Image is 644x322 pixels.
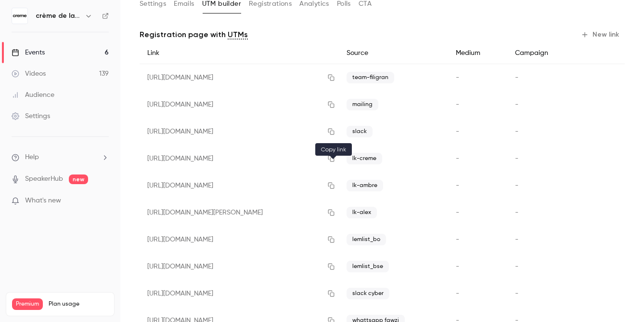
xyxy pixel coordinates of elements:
div: Audience [12,90,54,100]
a: UTMs [228,29,248,40]
span: Plan usage [49,300,108,308]
span: new [69,174,88,184]
span: - [456,182,459,189]
span: team-filigran [347,72,394,83]
span: - [515,182,518,189]
span: - [456,290,459,297]
span: - [456,74,459,81]
div: [URL][DOMAIN_NAME] [140,118,339,145]
span: - [456,101,459,108]
div: [URL][DOMAIN_NAME][PERSON_NAME] [140,199,339,226]
div: Source [339,42,448,64]
img: crème de la crème [12,8,27,24]
span: lemlist_bo [347,234,386,245]
div: Medium [448,42,507,64]
span: lemlist_bse [347,261,389,272]
span: lk-creme [347,153,382,164]
div: [URL][DOMAIN_NAME] [140,172,339,199]
span: - [515,290,518,297]
div: Campaign [507,42,579,64]
div: Events [12,48,45,57]
span: lk-ambre [347,180,383,191]
a: SpeakerHub [25,174,63,184]
h6: crème de la crème [36,11,81,21]
span: - [515,128,518,135]
span: - [456,155,459,162]
span: What's new [25,196,61,206]
p: Registration page with [140,29,248,40]
li: help-dropdown-opener [12,152,109,162]
span: - [515,74,518,81]
span: - [456,236,459,243]
span: lk-alex [347,207,377,218]
div: [URL][DOMAIN_NAME] [140,145,339,172]
span: Help [25,152,39,162]
span: - [515,236,518,243]
div: [URL][DOMAIN_NAME] [140,91,339,118]
span: - [515,101,518,108]
div: Videos [12,69,46,79]
span: Premium [12,298,43,310]
span: slack [347,126,373,137]
span: - [515,209,518,216]
span: mailing [347,99,378,110]
span: - [456,209,459,216]
div: [URL][DOMAIN_NAME] [140,280,339,307]
span: - [456,263,459,270]
span: - [456,128,459,135]
span: slack cyber [347,288,389,299]
span: - [515,155,518,162]
button: New link [577,27,625,42]
div: Settings [12,111,50,121]
iframe: Noticeable Trigger [97,197,109,205]
div: [URL][DOMAIN_NAME] [140,64,339,92]
div: [URL][DOMAIN_NAME] [140,253,339,280]
div: Link [140,42,339,64]
div: [URL][DOMAIN_NAME] [140,226,339,253]
span: - [515,263,518,270]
